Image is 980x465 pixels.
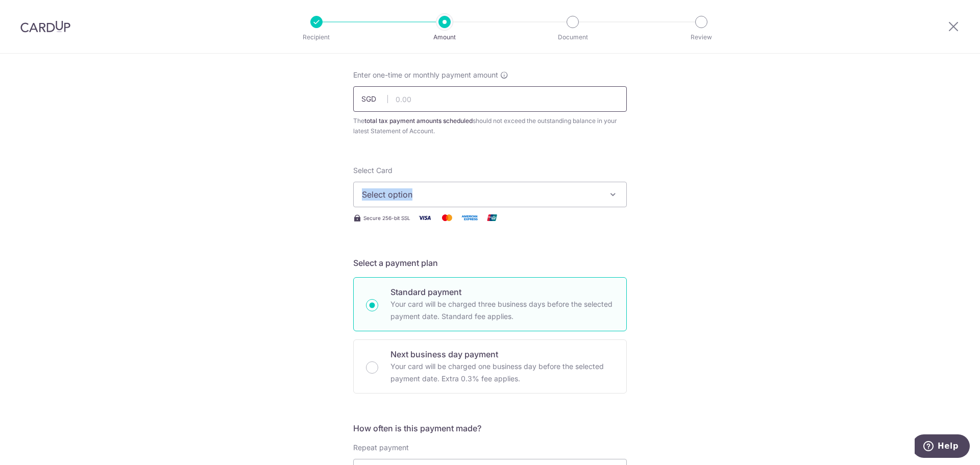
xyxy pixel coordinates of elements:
[364,117,473,125] b: total tax payment amounts scheduled
[362,188,600,201] span: Select option
[353,422,627,434] h5: How often is this payment made?
[361,94,388,104] span: SGD
[353,70,498,80] span: Enter one-time or monthly payment amount
[437,211,457,224] img: Mastercard
[353,182,627,207] button: Select option
[915,434,970,460] iframe: Opens a widget where you can find more information
[363,214,410,222] span: Secure 256-bit SSL
[279,32,354,42] p: Recipient
[664,32,739,42] p: Review
[390,298,614,323] p: Your card will be charged three business days before the selected payment date. Standard fee appl...
[482,211,502,224] img: Union Pay
[390,286,614,298] p: Standard payment
[353,257,627,269] h5: Select a payment plan
[414,211,435,224] img: Visa
[353,116,627,136] div: The should not exceed the outstanding balance in your latest Statement of Account.
[390,360,614,385] p: Your card will be charged one business day before the selected payment date. Extra 0.3% fee applies.
[535,32,610,42] p: Document
[407,32,482,42] p: Amount
[353,86,627,112] input: 0.00
[390,348,614,360] p: Next business day payment
[20,20,70,33] img: CardUp
[353,166,393,175] span: translation missing: en.payables.payment_networks.credit_card.summary.labels.select_card
[353,443,409,453] label: Repeat payment
[459,211,480,224] img: American Express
